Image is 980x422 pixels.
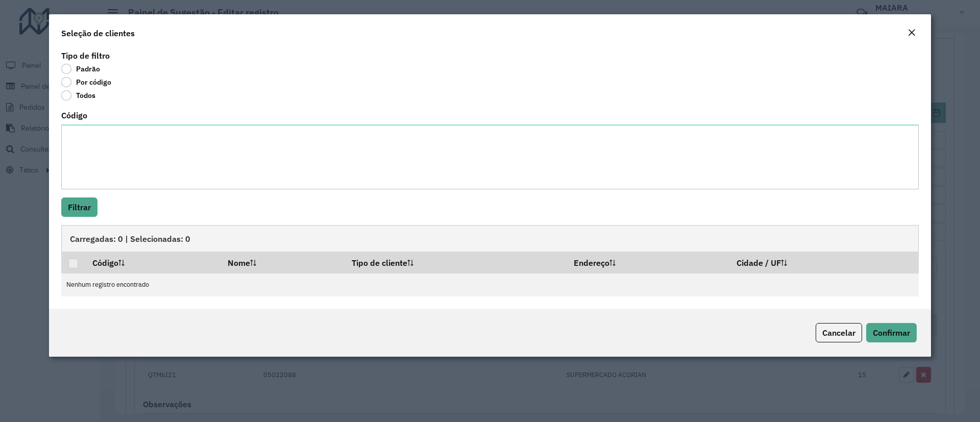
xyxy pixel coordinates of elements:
[220,252,345,273] th: Nome
[822,328,855,338] span: Cancelar
[61,27,135,39] h4: Seleção de clientes
[61,90,95,101] label: Todos
[61,274,919,296] td: Nenhum registro encontrado
[61,197,97,217] button: Filtrar
[61,225,919,252] div: Carregadas: 0 | Selecionadas: 0
[866,323,917,342] button: Confirmar
[61,64,100,74] label: Padrão
[908,29,916,37] em: Fechar
[816,323,862,342] button: Cancelar
[904,27,919,40] button: Close
[873,328,910,338] span: Confirmar
[61,109,87,121] label: Código
[730,252,919,273] th: Cidade / UF
[345,252,567,273] th: Tipo de cliente
[567,252,730,273] th: Endereço
[61,77,111,87] label: Por código
[85,252,220,273] th: Código
[61,49,110,62] label: Tipo de filtro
